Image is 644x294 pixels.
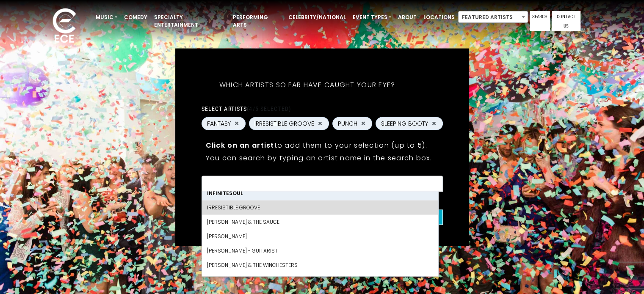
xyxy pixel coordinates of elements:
h5: Which artists so far have caught your eye? [202,69,413,100]
a: Search [530,11,550,31]
img: ece_new_logo_whitev2-1.png [43,6,86,47]
p: to add them to your selection (up to 5). [206,140,439,150]
a: Event Types [349,10,395,25]
span: Featured Artists [459,11,528,23]
button: Remove SLEEPING BOOTY [431,120,437,127]
button: Remove IRRESISTIBLE GROOVE [317,120,323,127]
li: [PERSON_NAME] & THE SAUCE [202,215,438,229]
label: Select artists [202,104,291,112]
a: Performing Arts [229,10,285,32]
li: [PERSON_NAME] - Guitarist [202,244,438,258]
a: About [395,10,420,25]
textarea: Search [207,181,437,189]
span: SLEEPING BOOTY [381,119,428,128]
a: Specialty Entertainment [151,10,229,32]
li: INFINITESOUL [202,186,438,201]
a: Contact Us [552,11,580,31]
span: PUNCH [338,119,357,128]
p: You can search by typing an artist name in the search box. [206,152,439,163]
span: FANTASY [207,119,231,128]
li: IRRESISTIBLE GROOVE [202,201,438,215]
span: (4/5 selected) [247,105,291,112]
span: IRRESISTIBLE GROOVE [254,119,314,128]
button: Remove PUNCH [360,120,367,127]
li: [PERSON_NAME] [202,229,438,244]
li: [PERSON_NAME] [202,272,438,287]
a: Celebrity/National [285,10,349,25]
a: Locations [420,10,458,25]
li: [PERSON_NAME] & The Winchesters [202,258,438,272]
span: Featured Artists [458,11,528,23]
button: Remove FANTASY [233,120,240,127]
strong: Click on an artist [206,140,274,150]
a: Music [92,10,121,25]
a: Comedy [121,10,151,25]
